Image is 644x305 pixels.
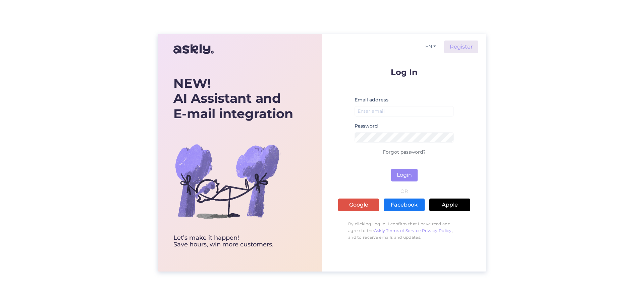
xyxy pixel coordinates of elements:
p: By clicking Log In, I confirm that I have read and agree to the , , and to receive emails and upd... [338,217,470,244]
button: EN [423,42,439,52]
p: Log In [338,68,470,76]
div: AI Assistant and E-mail integration [173,76,293,122]
img: bg-askly [173,128,281,235]
b: NEW! [173,75,211,91]
img: Askly [173,41,214,57]
a: Askly Terms of Service [374,228,421,233]
a: Forgot password? [383,149,426,155]
div: Let’s make it happen! Save hours, win more customers. [173,235,293,248]
label: Email address [355,96,388,103]
a: Privacy Policy [422,228,452,233]
a: Register [444,41,478,53]
a: Google [338,199,379,211]
label: Password [355,123,378,130]
span: OR [399,189,409,194]
a: Apple [429,199,470,211]
button: Login [391,169,418,181]
input: Enter email [355,106,454,117]
a: Facebook [384,199,425,211]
